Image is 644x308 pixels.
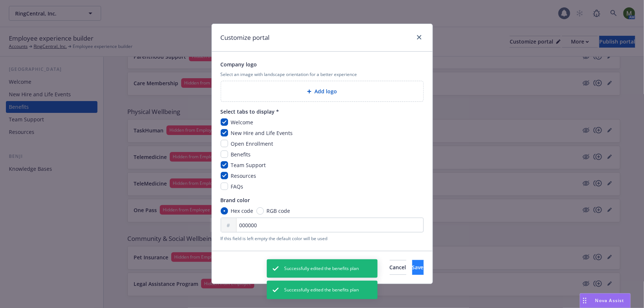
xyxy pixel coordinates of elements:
span: RGB code [267,207,290,215]
span: If this field is left empty the default color will be used [221,235,424,242]
span: Brand color [221,196,424,204]
div: Add logo [221,81,424,102]
span: FAQs [231,183,244,190]
span: Hex code [231,207,254,215]
button: Cancel [390,260,406,275]
span: Open Enrollment [231,140,273,147]
input: RGB code [256,207,264,215]
span: Select tabs to display * [221,108,424,115]
span: Select an image with landscape orientation for a better experience [221,71,424,78]
span: Company logo [221,60,424,68]
input: FFFFFF [221,218,424,232]
span: Team Support [231,162,266,169]
span: # [227,221,230,229]
span: Successfully edited the benefits plan [285,265,359,272]
h1: Customize portal [221,33,270,42]
span: Benefits [231,151,251,158]
span: Save [412,264,424,271]
button: Nova Assist [580,293,631,308]
a: close [415,33,424,42]
div: Drag to move [580,294,589,308]
input: Hex code [221,207,228,215]
span: Add logo [314,87,337,95]
button: Save [412,260,424,275]
span: Cancel [390,264,406,271]
span: Welcome [231,119,254,126]
span: New Hire and Life Events [231,129,293,136]
span: Resources [231,172,256,179]
span: Successfully edited the benefits plan [285,287,359,293]
span: Nova Assist [595,297,624,304]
